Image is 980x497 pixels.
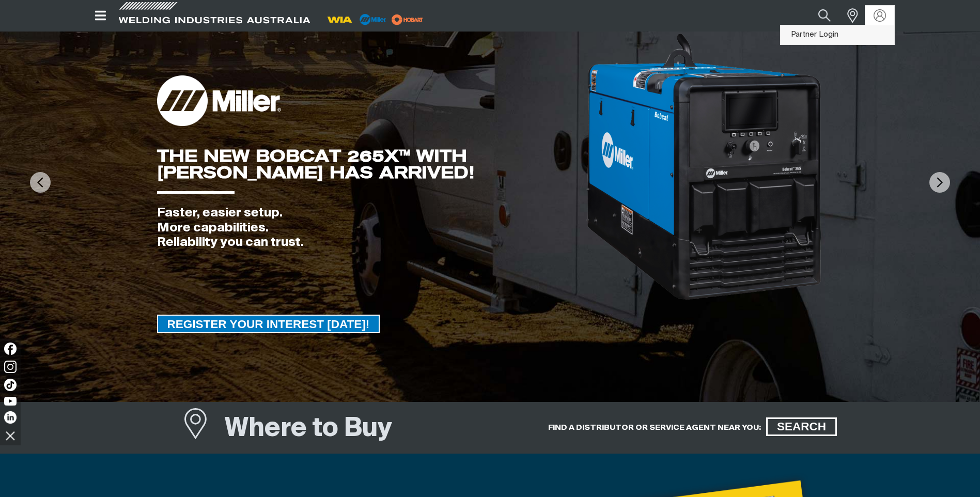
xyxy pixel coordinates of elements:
[30,172,51,193] img: PrevArrow
[183,411,225,449] a: Where to Buy
[157,315,380,333] a: REGISTER YOUR INTEREST TODAY!
[4,397,17,406] img: YouTube
[794,4,842,27] input: Product name or item number...
[157,206,586,250] div: Faster, easier setup. More capabilities. Reliability you can trust.
[388,15,426,23] a: miller
[388,12,426,27] img: miller
[807,4,842,27] button: Search products
[4,379,17,391] img: TikTok
[225,412,392,446] h1: Where to Buy
[548,423,761,432] h5: FIND A DISTRIBUTOR OR SERVICE AGENT NEAR YOU:
[158,315,379,333] span: REGISTER YOUR INTEREST [DATE]!
[2,427,19,444] img: hide socials
[781,25,894,44] a: Partner Login
[929,172,950,193] img: NextArrow
[4,361,17,373] img: Instagram
[157,148,586,181] div: THE NEW BOBCAT 265X™ WITH [PERSON_NAME] HAS ARRIVED!
[766,417,837,436] a: SEARCH
[768,417,835,436] span: SEARCH
[4,411,17,424] img: LinkedIn
[4,343,17,355] img: Facebook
